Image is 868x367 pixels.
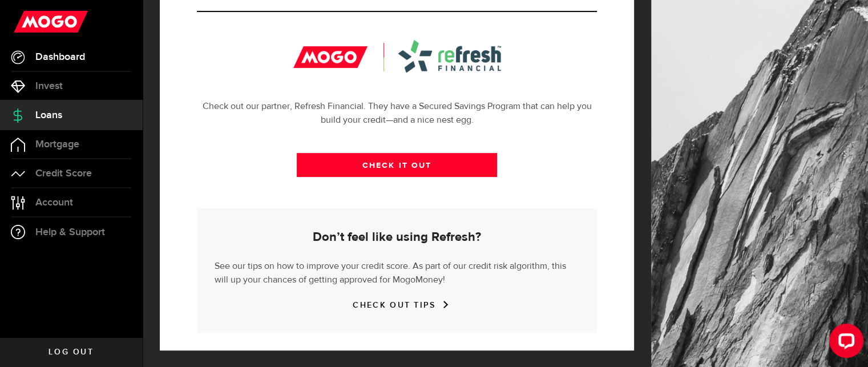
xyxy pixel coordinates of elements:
[297,153,497,177] a: CHECK IT OUT
[215,231,579,244] h5: Don’t feel like using Refresh?
[49,348,94,356] span: Log out
[35,227,105,237] span: Help & Support
[35,110,62,120] span: Loans
[35,139,79,150] span: Mortgage
[35,168,92,179] span: Credit Score
[35,52,85,62] span: Dashboard
[35,81,63,91] span: Invest
[353,300,441,310] a: CHECK OUT TIPS
[820,319,868,367] iframe: LiveChat chat widget
[35,197,73,208] span: Account
[197,100,597,127] p: Check out our partner, Refresh Financial. They have a Secured Savings Program that can help you b...
[215,257,579,287] p: See our tips on how to improve your credit score. As part of our credit risk algorithm, this will...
